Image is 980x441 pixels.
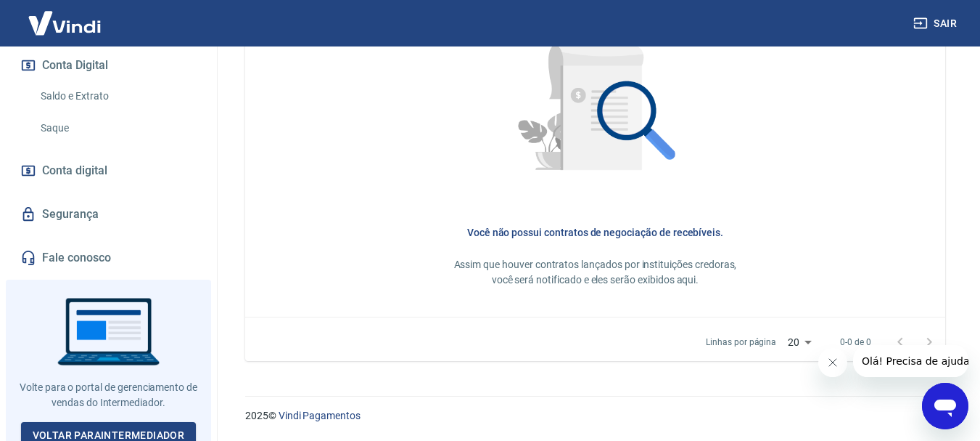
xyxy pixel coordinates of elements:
[279,410,361,421] a: Vindi Pagamentos
[35,113,199,143] a: Saque
[17,198,199,230] a: Segurança
[17,49,199,81] button: Conta Digital
[454,259,737,286] span: Assim que houver contratos lançados por instituições credoras, você será notificado e eles serão ...
[17,1,112,45] img: Vindi
[42,161,107,181] span: Conta digital
[782,332,817,353] div: 20
[9,10,122,22] span: Olá! Precisa de ajuda?
[706,336,776,349] p: Linhas por página
[840,336,871,349] p: 0-0 de 0
[245,408,945,424] p: 2025 ©
[17,242,199,274] a: Fale conosco
[35,81,199,111] a: Saldo e Extrato
[17,155,199,187] a: Conta digital
[910,10,963,37] button: Sair
[487,4,703,219] img: Nenhum item encontrado
[922,383,968,429] iframe: Botão para abrir a janela de mensagens
[853,345,968,377] iframe: Mensagem da empresa
[818,348,847,377] iframe: Fechar mensagem
[268,225,922,240] h6: Você não possui contratos de negociação de recebíveis.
